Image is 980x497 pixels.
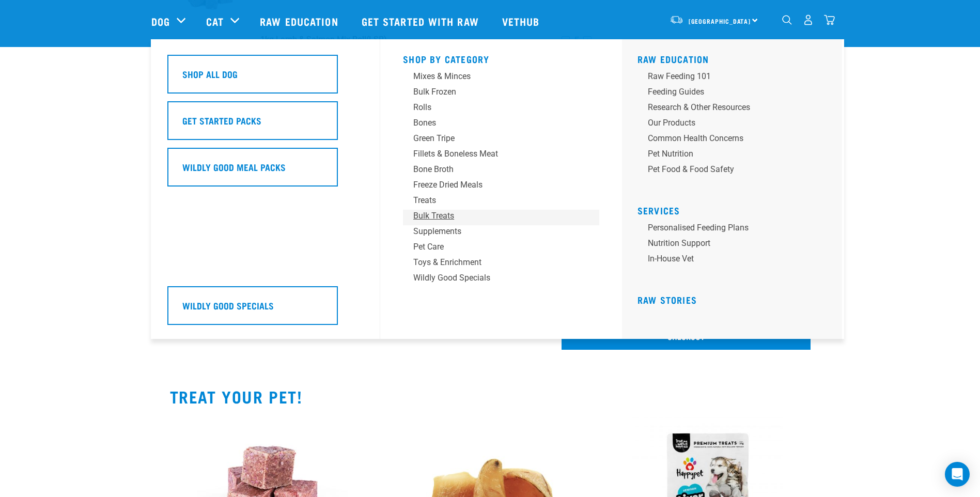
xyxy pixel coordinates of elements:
[648,101,809,114] div: Research & Other Resources
[824,14,835,25] img: home-icon@2x.png
[648,70,809,83] div: Raw Feeding 101
[648,132,809,145] div: Common Health Concerns
[403,256,599,272] a: Toys & Enrichment
[182,299,274,312] h5: Wildly Good Specials
[170,387,811,406] h2: TREAT YOUR PET!
[637,101,834,117] a: Research & Other Resources
[492,1,553,42] a: Vethub
[182,114,261,127] h5: Get Started Packs
[403,194,599,210] a: Treats
[403,210,599,225] a: Bulk Treats
[403,54,599,62] h5: Shop By Category
[403,117,599,132] a: Bones
[413,163,574,176] div: Bone Broth
[167,55,364,101] a: Shop All Dog
[403,70,599,86] a: Mixes & Minces
[167,148,364,194] a: Wildly Good Meal Packs
[782,15,792,25] img: home-icon-1@2x.png
[151,13,170,29] a: Dog
[403,148,599,163] a: Fillets & Boneless Meat
[413,225,574,238] div: Supplements
[403,272,599,287] a: Wildly Good Specials
[803,14,814,25] img: user.png
[413,272,574,284] div: Wildly Good Specials
[637,148,834,163] a: Pet Nutrition
[945,462,970,487] div: Open Intercom Messenger
[637,56,709,61] a: Raw Education
[637,237,834,253] a: Nutrition Support
[648,148,809,160] div: Pet Nutrition
[206,13,224,29] a: Cat
[403,86,599,101] a: Bulk Frozen
[413,86,574,98] div: Bulk Frozen
[413,241,574,253] div: Pet Care
[413,210,574,222] div: Bulk Treats
[182,160,286,174] h5: Wildly Good Meal Packs
[637,117,834,132] a: Our Products
[689,19,751,23] span: [GEOGRAPHIC_DATA]
[637,205,834,213] h5: Services
[182,67,238,81] h5: Shop All Dog
[403,101,599,117] a: Rolls
[413,132,574,145] div: Green Tripe
[648,86,809,98] div: Feeding Guides
[413,256,574,269] div: Toys & Enrichment
[413,101,574,114] div: Rolls
[403,132,599,148] a: Green Tripe
[637,297,697,302] a: Raw Stories
[351,1,492,42] a: Get started with Raw
[167,286,364,333] a: Wildly Good Specials
[403,163,599,179] a: Bone Broth
[403,179,599,194] a: Freeze Dried Meals
[637,86,834,101] a: Feeding Guides
[670,15,683,24] img: van-moving.png
[637,132,834,148] a: Common Health Concerns
[413,148,574,160] div: Fillets & Boneless Meat
[403,241,599,256] a: Pet Care
[648,117,809,129] div: Our Products
[648,163,809,176] div: Pet Food & Food Safety
[637,253,834,268] a: In-house vet
[250,1,351,42] a: Raw Education
[167,101,364,148] a: Get Started Packs
[637,163,834,179] a: Pet Food & Food Safety
[413,70,574,83] div: Mixes & Minces
[403,225,599,241] a: Supplements
[413,194,574,207] div: Treats
[637,70,834,86] a: Raw Feeding 101
[413,117,574,129] div: Bones
[637,222,834,237] a: Personalised Feeding Plans
[413,179,574,191] div: Freeze Dried Meals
